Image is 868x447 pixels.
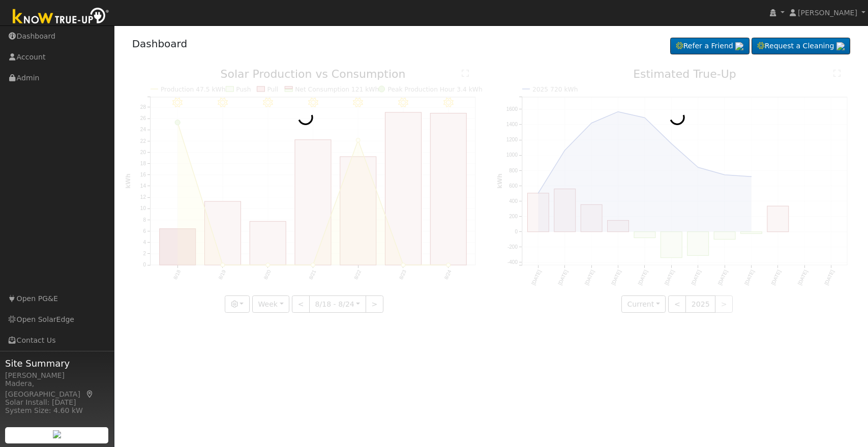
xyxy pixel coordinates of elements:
div: Madera, [GEOGRAPHIC_DATA] [5,378,109,400]
a: Refer a Friend [670,38,750,55]
img: retrieve [836,42,845,50]
a: Map [85,390,95,398]
img: Know True-Up [8,6,114,28]
div: System Size: 4.60 kW [5,405,109,416]
span: Site Summary [5,356,109,370]
div: Solar Install: [DATE] [5,397,109,408]
img: retrieve [735,42,743,50]
div: [PERSON_NAME] [5,370,109,381]
a: Request a Cleaning [752,38,850,55]
img: retrieve [53,430,61,438]
a: Dashboard [132,38,188,50]
span: [PERSON_NAME] [798,9,857,17]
